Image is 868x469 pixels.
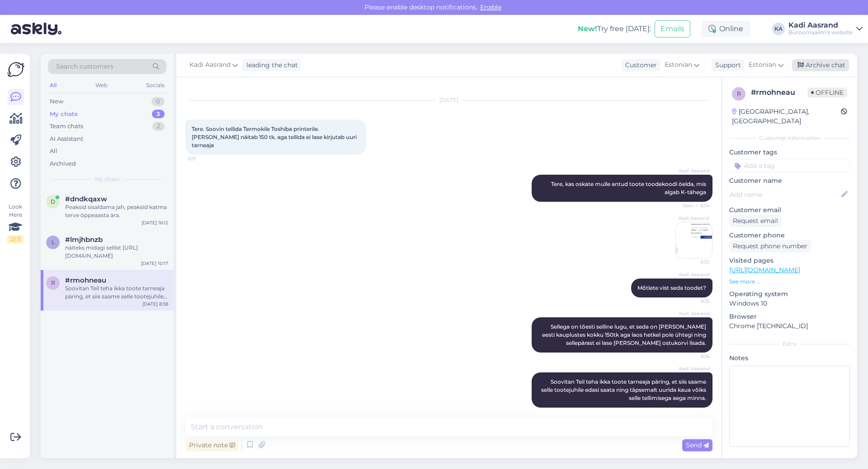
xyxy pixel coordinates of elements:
[50,122,83,131] div: Team chats
[676,271,710,278] span: Kadi Aasrand
[729,134,850,142] div: Customer information
[151,97,165,106] div: 0
[655,20,690,37] button: Emails
[50,135,83,144] div: AI Assistant
[152,110,165,119] div: 3
[676,310,710,317] span: Kadi Aasrand
[729,215,782,227] div: Request email
[65,236,103,244] span: #lmjhbnzb
[729,266,800,274] a: [URL][DOMAIN_NAME]
[686,441,709,449] span: Send
[541,378,708,401] span: Soovitan Teil teha ikka toote tarneaja päring, et siis saame selle tootejuhile edasi saata ning t...
[578,23,651,34] div: Try free [DATE]:
[65,244,168,260] div: näiteks midagi sellist [URL][DOMAIN_NAME]
[749,60,776,70] span: Estonian
[52,239,55,246] span: l
[729,289,850,299] p: Operating system
[729,240,811,252] div: Request phone number
[542,323,708,346] span: Sellega on tõesti selline lugu, et seda on [PERSON_NAME] eesti kauplustes kokku 150tk aga laos he...
[676,408,710,415] span: 8:38
[142,219,168,226] div: [DATE] 16:12
[729,299,850,308] p: Windows 10
[729,231,850,240] p: Customer phone
[477,3,504,11] span: Enable
[729,278,850,286] p: See more ...
[142,301,168,307] div: [DATE] 8:38
[189,60,231,70] span: Kadi Aasrand
[50,159,76,168] div: Archived
[188,155,222,162] span: 8:31
[732,107,841,126] div: [GEOGRAPHIC_DATA], [GEOGRAPHIC_DATA]
[675,215,709,222] span: Kadi Aasrand
[50,147,57,156] div: All
[737,90,741,97] span: r
[729,340,850,348] div: Extra
[622,60,657,70] div: Customer
[676,365,710,372] span: Kadi Aasrand
[729,256,850,265] p: Visited pages
[94,79,109,91] div: Web
[578,24,597,33] b: New!
[792,59,849,71] div: Archive chat
[701,21,750,37] div: Online
[712,60,741,70] div: Support
[788,22,853,29] div: Kadi Aasrand
[676,298,710,305] span: 8:35
[51,279,55,286] span: r
[56,62,113,71] span: Search customers
[729,148,850,157] p: Customer tags
[676,202,710,209] span: Seen ✓ 8:34
[729,176,850,186] p: Customer name
[729,312,850,321] p: Browser
[675,259,709,265] span: 8:35
[185,96,712,104] div: [DATE]
[729,353,850,363] p: Notes
[65,203,168,219] div: Peaksid sisaldama jah, peaksid katma terve õppeaasta ära.
[50,110,78,119] div: My chats
[551,181,708,195] span: Tere, kas oskate mulle antud toote toodekoodi öelda, mis algab K-tähega
[51,198,55,205] span: d
[772,23,785,35] div: KA
[7,203,24,243] div: Look Here
[48,79,58,91] div: All
[676,353,710,360] span: 8:36
[676,222,712,258] img: Attachment
[751,87,807,98] div: # rmohneau
[152,122,165,131] div: 2
[788,22,863,36] a: Kadi AasrandBüroomaailm's website
[730,190,840,200] input: Add name
[7,61,24,78] img: Askly Logo
[65,195,107,203] span: #dndkqaxw
[807,88,847,98] span: Offline
[65,284,168,301] div: Soovitan Teil teha ikka toote tarneaja päring, et siis saame selle tootejuhile edasi saata ning t...
[65,276,106,284] span: #rmohneau
[7,235,24,243] div: 2 / 3
[50,97,63,106] div: New
[243,60,298,70] div: leading the chat
[185,439,239,451] div: Private note
[144,79,166,91] div: Socials
[729,205,850,215] p: Customer email
[729,321,850,331] p: Chrome [TECHNICAL_ID]
[676,167,710,174] span: Kadi Aasrand
[788,29,853,36] div: Büroomaailm's website
[637,284,706,291] span: Mõtlete vist seda toodet?
[665,60,692,70] span: Estonian
[192,125,358,149] span: Tere. Soovin tellida Termokile Toshiba printerile. [PERSON_NAME] näitab 150 tk, aga tellida ei la...
[95,175,119,183] span: My chats
[729,159,850,172] input: Add a tag
[141,260,168,267] div: [DATE] 10:17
